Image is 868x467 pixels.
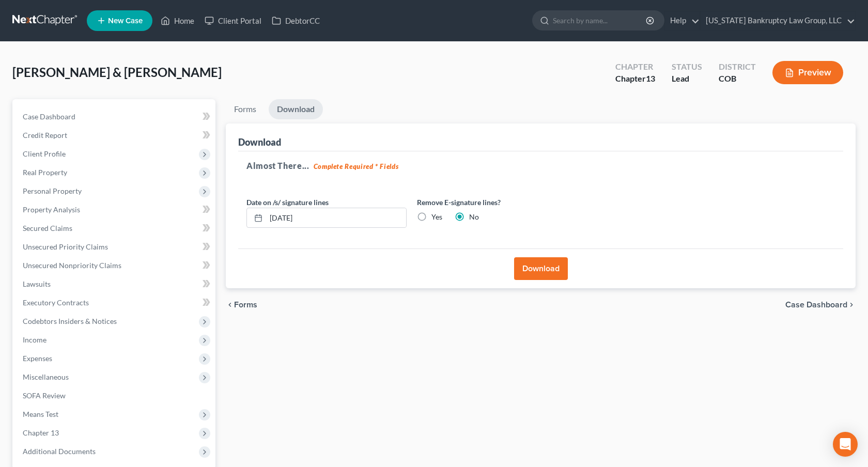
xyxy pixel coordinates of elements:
[833,432,858,457] div: Open Intercom Messenger
[108,17,143,25] span: New Case
[14,238,215,256] a: Unsecured Priority Claims
[14,126,215,145] a: Credit Report
[246,160,835,172] h5: Almost There...
[314,162,399,170] strong: Complete Required * Fields
[431,212,442,222] label: Yes
[14,107,215,126] a: Case Dashboard
[772,61,843,84] button: Preview
[672,73,702,85] div: Lead
[269,99,323,119] a: Download
[646,73,655,83] span: 13
[226,301,271,309] button: chevron_left Forms
[23,205,80,214] span: Property Analysis
[615,61,655,73] div: Chapter
[23,224,72,232] span: Secured Claims
[553,11,647,30] input: Search by name...
[785,301,856,309] a: Case Dashboard chevron_right
[719,73,756,85] div: COB
[226,301,234,309] i: chevron_left
[23,149,66,158] span: Client Profile
[23,354,52,363] span: Expenses
[23,391,66,400] span: SOFA Review
[23,261,121,270] span: Unsecured Nonpriority Claims
[23,186,82,195] span: Personal Property
[701,11,855,30] a: [US_STATE] Bankruptcy Law Group, LLC
[23,242,108,251] span: Unsecured Priority Claims
[469,212,479,222] label: No
[23,428,59,437] span: Chapter 13
[14,386,215,405] a: SOFA Review
[226,99,265,119] a: Forms
[23,168,67,177] span: Real Property
[234,301,257,309] span: Forms
[23,335,47,344] span: Income
[785,301,847,309] span: Case Dashboard
[719,61,756,73] div: District
[14,293,215,312] a: Executory Contracts
[23,372,69,381] span: Miscellaneous
[23,410,58,418] span: Means Test
[156,11,199,30] a: Home
[615,73,655,85] div: Chapter
[266,208,406,228] input: MM/DD/YYYY
[514,257,568,280] button: Download
[12,65,222,80] span: [PERSON_NAME] & [PERSON_NAME]
[14,275,215,293] a: Lawsuits
[23,279,51,288] span: Lawsuits
[14,256,215,275] a: Unsecured Nonpriority Claims
[246,197,329,208] label: Date on /s/ signature lines
[672,61,702,73] div: Status
[23,112,75,121] span: Case Dashboard
[23,298,89,307] span: Executory Contracts
[847,301,856,309] i: chevron_right
[14,219,215,238] a: Secured Claims
[665,11,700,30] a: Help
[14,200,215,219] a: Property Analysis
[23,447,96,456] span: Additional Documents
[23,131,67,139] span: Credit Report
[267,11,325,30] a: DebtorCC
[23,317,117,325] span: Codebtors Insiders & Notices
[417,197,577,208] label: Remove E-signature lines?
[238,136,281,148] div: Download
[199,11,267,30] a: Client Portal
